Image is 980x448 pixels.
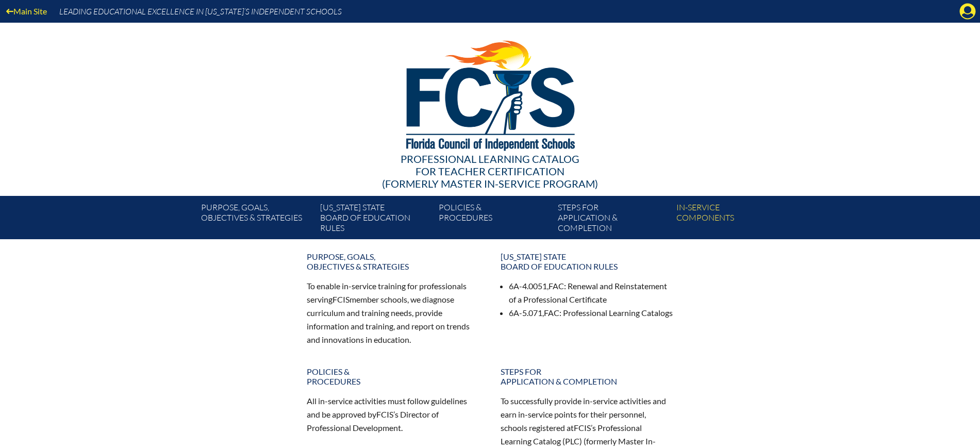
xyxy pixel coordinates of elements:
p: To enable in-service training for professionals serving member schools, we diagnose curriculum an... [307,279,480,346]
a: [US_STATE] StateBoard of Education rules [494,247,680,275]
li: 6A-5.071, : Professional Learning Catalogs [509,306,674,320]
svg: Manage Account [959,3,976,20]
img: FCISlogo221.eps [384,23,596,163]
a: Steps forapplication & completion [494,362,680,390]
a: In-servicecomponents [672,200,791,239]
a: Steps forapplication & completion [554,200,672,239]
span: FCIS [333,294,350,304]
a: Purpose, goals,objectives & strategies [197,200,315,239]
span: FCIS [574,423,591,433]
a: [US_STATE] StateBoard of Education rules [316,200,435,239]
span: FAC [549,281,564,291]
p: All in-service activities must follow guidelines and be approved by ’s Director of Professional D... [307,394,480,435]
span: FCIS [376,409,393,419]
a: Policies &Procedures [435,200,553,239]
span: PLC [565,436,579,446]
div: Professional Learning Catalog (formerly Master In-service Program) [193,153,787,190]
li: 6A-4.0051, : Renewal and Reinstatement of a Professional Certificate [509,279,674,306]
span: FAC [544,308,559,318]
a: Policies &Procedures [301,362,486,390]
a: Purpose, goals,objectives & strategies [301,247,486,275]
a: Main Site [2,4,51,18]
span: for Teacher Certification [416,165,564,177]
